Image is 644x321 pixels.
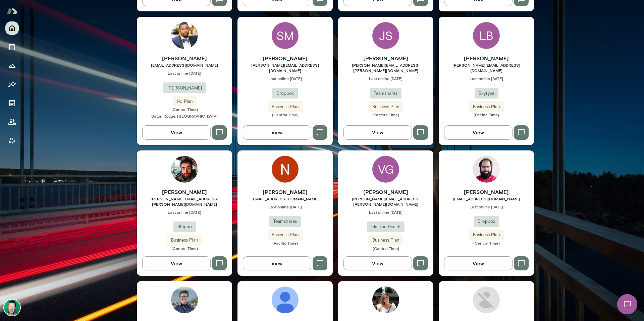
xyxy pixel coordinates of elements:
h6: [PERSON_NAME] [439,54,534,62]
span: [EMAIL_ADDRESS][DOMAIN_NAME] [137,62,232,68]
span: (Central Time) [137,246,232,251]
button: View [444,256,513,270]
span: Last online [DATE] [338,76,433,81]
button: View [444,125,513,139]
span: No Plan [173,98,197,105]
span: Teamshares [269,218,301,225]
img: Anthony Buchanan [171,22,198,49]
span: Baton Rouge, [GEOGRAPHIC_DATA] [151,114,218,118]
img: Niles Mcgiver [272,156,299,183]
h6: [PERSON_NAME] [137,54,232,62]
span: (Central Time) [137,107,232,112]
span: [PERSON_NAME][EMAIL_ADDRESS][PERSON_NAME][DOMAIN_NAME] [338,62,433,73]
span: Last online [DATE] [439,76,534,81]
button: View [142,125,211,139]
span: Last online [DATE] [237,204,333,209]
button: View [343,125,412,139]
span: [PERSON_NAME][EMAIL_ADDRESS][DOMAIN_NAME] [237,62,333,73]
span: Business Plan [268,232,303,238]
div: LB [473,22,500,49]
img: Kathryn Middleton [372,286,399,313]
span: [EMAIL_ADDRESS][DOMAIN_NAME] [237,196,333,201]
img: Ruben Segura [473,286,500,313]
span: [PERSON_NAME][EMAIL_ADDRESS][DOMAIN_NAME] [439,62,534,73]
span: [PERSON_NAME] [163,85,206,91]
span: Last online [DATE] [338,209,433,215]
button: View [243,125,311,139]
img: Adam Ranfelt [473,156,500,183]
span: (Central Time) [338,246,433,251]
button: Members [5,115,19,129]
h6: [PERSON_NAME] [338,188,433,196]
button: Sessions [5,40,19,54]
button: View [142,256,211,270]
div: JS [372,22,399,49]
span: (Central Time) [439,240,534,246]
span: Business Plan [368,104,403,110]
button: View [343,256,412,270]
span: Teamshares [370,90,401,97]
span: Business Plan [469,104,504,110]
h6: [PERSON_NAME] [439,188,534,196]
button: View [243,256,311,270]
span: Last online [DATE] [137,70,232,76]
div: VG [372,156,399,183]
span: Last online [DATE] [237,76,333,81]
span: (Pacific Time) [439,112,534,117]
img: Mento [7,4,17,17]
h6: [PERSON_NAME] [137,188,232,196]
h6: [PERSON_NAME] [237,188,333,196]
span: Last online [DATE] [439,204,534,209]
span: Business Plan [268,104,303,110]
span: Skyryse [475,90,498,97]
span: (Eastern Time) [338,112,433,117]
span: [PERSON_NAME][EMAIL_ADDRESS][PERSON_NAME][DOMAIN_NAME] [137,196,232,207]
button: Home [5,21,19,35]
h6: [PERSON_NAME] [338,54,433,62]
button: Growth Plan [5,59,19,72]
span: Shippo [173,223,196,230]
span: (Pacific Time) [237,240,333,246]
span: Dropbox [474,218,499,225]
span: Business Plan [368,237,403,244]
button: Documents [5,97,19,110]
span: Flatiron Health [367,223,405,230]
img: Júlio Batista [171,286,198,313]
span: Business Plan [469,232,504,238]
button: Insights [5,78,19,91]
div: SM [272,22,299,49]
h6: [PERSON_NAME] [237,54,333,62]
span: (Central Time) [237,112,333,117]
img: Michael Musslewhite [171,156,198,183]
span: [EMAIL_ADDRESS][DOMAIN_NAME] [439,196,534,201]
span: Business Plan [167,237,202,244]
img: Avallon Azevedo [272,286,299,313]
span: [PERSON_NAME][EMAIL_ADDRESS][PERSON_NAME][DOMAIN_NAME] [338,196,433,207]
img: Brian Lawrence [4,300,20,316]
span: Last online [DATE] [137,209,232,215]
button: Client app [5,134,19,147]
span: Dropbox [272,90,298,97]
